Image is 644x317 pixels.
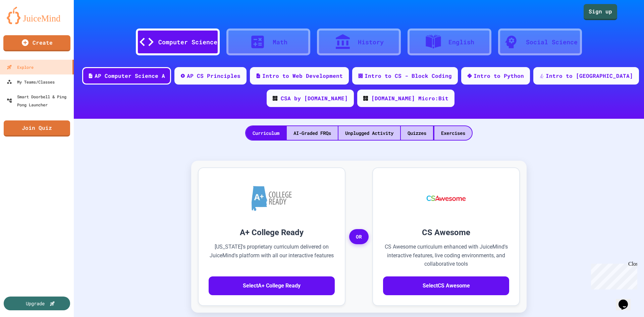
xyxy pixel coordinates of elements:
iframe: chat widget [616,290,637,310]
div: CSA by [DOMAIN_NAME] [281,94,348,102]
h3: CS Awesome [383,226,509,239]
a: Join Quiz [4,120,70,137]
div: Intro to CS - Block Coding [365,72,452,80]
span: OR [349,229,369,245]
p: [US_STATE]'s proprietary curriculum delivered on JuiceMind's platform with all our interactive fe... [209,243,335,268]
div: Smart Doorbell & Ping Pong Launcher [7,93,71,109]
a: Sign up [584,4,617,20]
div: Social Science [526,38,578,47]
div: Intro to Web Development [262,72,343,80]
div: Intro to [GEOGRAPHIC_DATA] [546,72,633,80]
a: Create [3,35,70,51]
div: Explore [7,63,34,71]
div: AP Computer Science A [95,72,165,80]
div: Math [273,38,287,47]
img: CODE_logo_RGB.png [273,96,277,101]
h3: A+ College Ready [209,226,335,239]
div: AI-Graded FRQs [287,126,338,140]
div: Quizzes [401,126,433,140]
img: CODE_logo_RGB.png [363,96,368,101]
div: AP CS Principles [187,72,240,80]
div: English [448,38,474,47]
iframe: chat widget [588,261,637,289]
div: Exercises [434,126,472,140]
button: SelectA+ College Ready [209,276,335,295]
div: Unplugged Activity [338,126,400,140]
div: [DOMAIN_NAME] Micro:Bit [371,94,448,102]
p: CS Awesome curriculum enhanced with JuiceMind's interactive features, live coding environments, a... [383,243,509,268]
button: SelectCS Awesome [383,276,509,295]
img: A+ College Ready [252,186,292,211]
div: Chat with us now!Close [3,3,46,43]
div: Upgrade [26,300,45,307]
div: Computer Science [158,38,217,47]
div: My Teams/Classes [7,78,55,86]
div: History [358,38,384,47]
img: CS Awesome [420,178,473,218]
div: Curriculum [246,126,286,140]
img: logo-orange.svg [7,7,67,24]
div: Intro to Python [474,72,524,80]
